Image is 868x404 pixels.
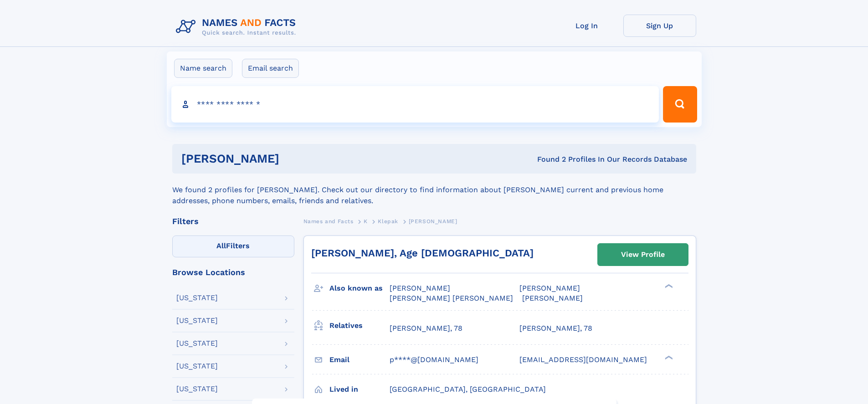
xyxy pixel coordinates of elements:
[172,217,294,225] div: Filters
[176,340,218,347] div: [US_STATE]
[408,154,687,164] div: Found 2 Profiles In Our Records Database
[174,59,232,78] label: Name search
[663,354,673,360] div: ❯
[172,268,294,276] div: Browse Locations
[364,218,368,225] span: K
[176,294,218,302] div: [US_STATE]
[663,283,673,289] div: ❯
[409,218,457,225] span: [PERSON_NAME]
[329,281,390,296] h3: Also known as
[329,382,390,397] h3: Lived in
[522,294,583,302] span: [PERSON_NAME]
[176,385,218,393] div: [US_STATE]
[598,244,688,266] a: View Profile
[390,323,462,333] a: [PERSON_NAME], 78
[329,352,390,368] h3: Email
[176,317,218,324] div: [US_STATE]
[621,244,665,265] div: View Profile
[176,363,218,370] div: [US_STATE]
[390,385,546,394] span: [GEOGRAPHIC_DATA], [GEOGRAPHIC_DATA]
[172,174,696,206] div: We found 2 profiles for [PERSON_NAME]. Check out our directory to find information about [PERSON_...
[171,86,659,123] input: search input
[172,15,303,39] img: Logo Names and Facts
[623,15,696,37] a: Sign Up
[519,284,580,292] span: [PERSON_NAME]
[378,215,398,227] a: Klepak
[311,247,534,259] a: [PERSON_NAME], Age [DEMOGRAPHIC_DATA]
[216,241,226,250] span: All
[390,284,450,292] span: [PERSON_NAME]
[550,15,623,37] a: Log In
[390,294,513,302] span: [PERSON_NAME] [PERSON_NAME]
[663,86,697,123] button: Search Button
[303,215,354,227] a: Names and Facts
[242,59,299,78] label: Email search
[519,355,647,364] span: [EMAIL_ADDRESS][DOMAIN_NAME]
[172,235,294,257] label: Filters
[519,323,592,333] a: [PERSON_NAME], 78
[378,218,398,225] span: Klepak
[364,215,368,227] a: K
[329,318,390,333] h3: Relatives
[181,153,408,164] h1: [PERSON_NAME]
